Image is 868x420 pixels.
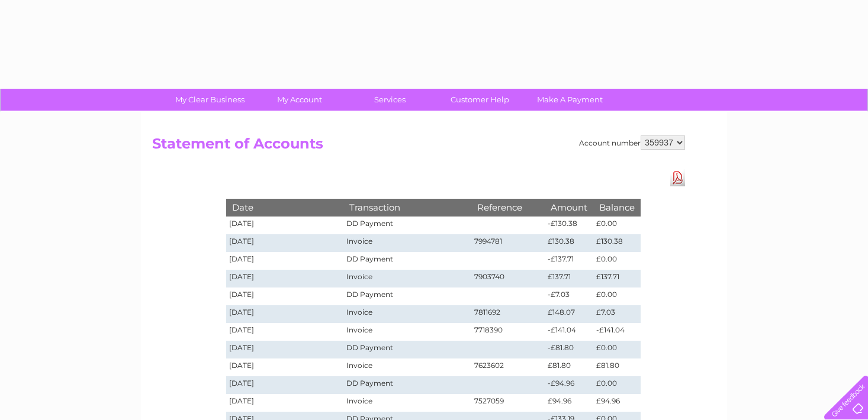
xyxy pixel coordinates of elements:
[471,358,545,376] td: 7623602
[545,252,593,270] td: -£137.71
[521,89,619,111] a: Make A Payment
[226,323,343,341] td: [DATE]
[545,358,593,376] td: £81.80
[251,89,349,111] a: My Account
[343,323,471,341] td: Invoice
[343,305,471,323] td: Invoice
[343,341,471,358] td: DD Payment
[579,135,685,150] div: Account number
[593,199,641,216] th: Balance
[471,234,545,252] td: 7994781
[226,199,343,216] th: Date
[593,323,641,341] td: -£141.04
[593,234,641,252] td: £130.38
[593,376,641,394] td: £0.00
[226,234,343,252] td: [DATE]
[593,217,641,234] td: £0.00
[152,135,685,158] h2: Statement of Accounts
[431,89,529,111] a: Customer Help
[226,305,343,323] td: [DATE]
[343,376,471,394] td: DD Payment
[226,376,343,394] td: [DATE]
[226,270,343,287] td: [DATE]
[545,394,593,412] td: £94.96
[545,287,593,305] td: -£7.03
[471,305,545,323] td: 7811692
[341,89,439,111] a: Services
[593,270,641,287] td: £137.71
[593,287,641,305] td: £0.00
[593,394,641,412] td: £94.96
[471,394,545,412] td: 7527059
[343,252,471,270] td: DD Payment
[343,394,471,412] td: Invoice
[545,270,593,287] td: £137.71
[471,199,545,216] th: Reference
[593,341,641,358] td: £0.00
[471,323,545,341] td: 7718390
[226,358,343,376] td: [DATE]
[343,358,471,376] td: Invoice
[343,287,471,305] td: DD Payment
[593,252,641,270] td: £0.00
[226,394,343,412] td: [DATE]
[545,199,593,216] th: Amount
[161,89,259,111] a: My Clear Business
[471,270,545,287] td: 7903740
[226,217,343,234] td: [DATE]
[593,358,641,376] td: £81.80
[545,217,593,234] td: -£130.38
[343,234,471,252] td: Invoice
[343,199,471,216] th: Transaction
[545,376,593,394] td: -£94.96
[545,305,593,323] td: £148.07
[343,270,471,287] td: Invoice
[226,252,343,270] td: [DATE]
[545,323,593,341] td: -£141.04
[670,169,685,186] a: Download Pdf
[343,217,471,234] td: DD Payment
[226,287,343,305] td: [DATE]
[545,341,593,358] td: -£81.80
[226,341,343,358] td: [DATE]
[545,234,593,252] td: £130.38
[593,305,641,323] td: £7.03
